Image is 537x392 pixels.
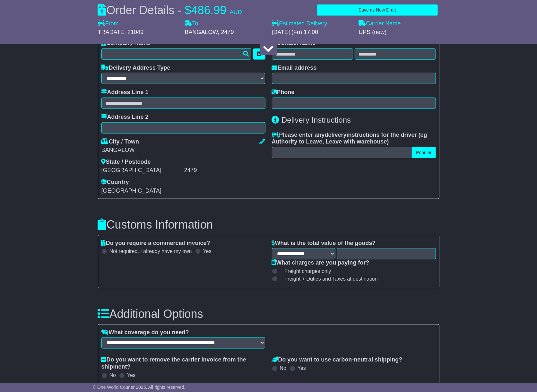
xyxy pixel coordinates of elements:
[277,268,331,274] label: Freight charges only
[218,29,234,35] span: , 2479
[93,385,186,390] span: © One World Courier 2025. All rights reserved.
[98,3,242,17] div: Order Details -
[124,29,143,35] span: , 21049
[412,147,436,158] button: Popular
[98,308,439,320] h3: Additional Options
[325,132,347,138] span: delivery
[101,65,170,72] label: Delivery Address Type
[272,357,403,364] label: Do you want to use carbon-neutral shipping?
[359,20,401,27] label: Carrier Name
[272,132,436,145] label: Please enter any instructions for the driver ( )
[298,365,306,371] label: Yes
[317,4,437,16] button: Save as New Draft
[203,248,212,254] label: Yes
[285,276,378,282] span: Freight + Duties and Taxes at destination
[101,187,161,194] span: [GEOGRAPHIC_DATA]
[272,132,427,145] span: eg Authority to Leave, Leave with warehouse
[101,159,151,166] label: State / Postcode
[359,29,439,36] div: UPS (new)
[281,116,351,124] span: Delivery Instructions
[101,167,183,174] div: [GEOGRAPHIC_DATA]
[109,372,116,379] label: No
[98,29,125,35] span: TRADATE
[272,89,295,96] label: Phone
[101,329,189,336] label: What coverage do you need?
[272,20,352,27] label: Estimated Delivery
[272,240,376,247] label: What is the total value of the goods?
[191,4,227,17] span: 486.99
[109,248,192,254] label: Not required, I already have my own
[272,65,317,72] label: Email address
[101,138,139,145] label: City / Town
[185,4,191,17] span: $
[127,372,135,379] label: Yes
[101,357,265,370] label: Do you want to remove the carrier Invoice from the shipment?
[272,29,352,36] div: [DATE] (Fri) 17:00
[185,20,198,27] label: To
[184,167,265,174] div: 2479
[230,9,242,15] span: AUD
[185,29,218,35] span: BANGALOW
[98,218,439,231] h3: Customs Information
[101,114,149,121] label: Address Line 2
[101,240,210,247] label: Do you require a commercial invoice?
[101,147,265,154] div: BANGALOW
[101,89,149,96] label: Address Line 1
[101,179,129,186] label: Country
[272,259,369,266] label: What charges are you paying for?
[280,365,286,371] label: No
[98,20,119,27] label: From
